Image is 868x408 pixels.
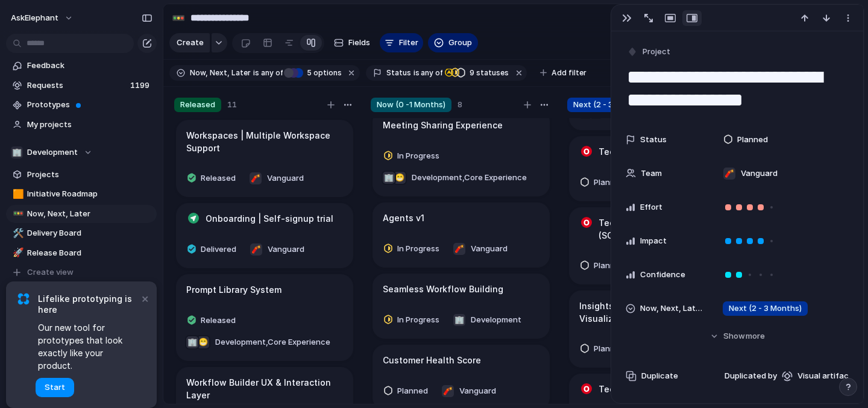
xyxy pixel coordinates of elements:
[5,8,80,28] button: AskElephant
[6,143,157,162] button: 🏢Development
[267,172,304,184] span: Vanguard
[27,119,153,131] span: My projects
[183,240,244,259] button: Delivered
[412,172,527,184] span: Development , Core Experience
[13,246,21,260] div: 🚀
[172,10,185,26] div: 🚥
[11,227,23,239] button: 🛠️
[169,33,210,52] button: Create
[380,381,436,401] button: Planned
[377,99,445,111] span: Now (0 -1 Months)
[201,315,236,327] span: Released
[380,168,530,187] button: 😁🏢Development,Core Experience
[201,172,236,184] span: Released
[11,12,58,24] span: AskElephant
[206,212,333,225] h1: Onboarding | Self-signup trial
[576,256,632,275] button: Planned
[640,269,685,281] span: Confidence
[183,311,244,330] button: Released
[576,173,632,192] button: Planned
[442,385,454,397] div: 🧨
[27,146,78,158] span: Development
[169,8,188,28] button: 🚥
[640,303,703,315] span: Now, Next, Later
[176,274,353,361] div: Prompt Library SystemReleased😁🏢Development,Core Experience
[643,46,670,58] span: Project
[27,208,153,220] span: Now, Next, Later
[303,67,342,78] span: options
[411,66,445,80] button: isany of
[448,37,472,49] span: Group
[383,354,481,367] h1: Customer Health Score
[373,202,550,268] div: Agents v1In Progress🧨Vanguard
[190,67,251,78] span: Now, Next, Later
[27,247,153,259] span: Release Board
[599,145,702,158] h1: Tech Debt | Cloud Costs
[38,321,139,372] span: Our new tool for prototypes that look exactly like your product.
[348,37,370,49] span: Fields
[383,283,503,296] h1: Seamless Workflow Building
[176,120,353,197] div: Workspaces | Multiple Workspace SupportReleased🧨Vanguard
[186,283,281,297] h1: Prompt Library System
[420,67,443,78] span: any of
[6,224,157,242] a: 🛠️Delivery Board
[130,80,152,92] span: 1199
[414,67,420,78] span: is
[380,310,447,330] button: In Progress
[450,310,524,330] button: 🏢Development
[45,381,65,394] span: Start
[573,99,646,111] span: Next (2 - 3 Months)
[576,339,632,359] button: Planned
[215,336,330,348] span: Development , Core Experience
[137,291,152,306] button: Dismiss
[438,381,499,401] button: 🧨Vanguard
[641,168,662,180] span: Team
[383,119,503,132] h1: Meeting Sharing Experience
[399,37,418,49] span: Filter
[6,57,157,75] a: Feedback
[737,134,768,146] span: Planned
[444,66,511,80] button: 9 statuses
[640,201,662,213] span: Effort
[27,169,153,181] span: Projects
[186,129,343,154] h1: Workspaces | Multiple Workspace Support
[383,212,424,225] h1: Agents v1
[594,177,624,189] span: Planned
[569,136,746,201] div: Tech Debt | Cloud CostsPlanned🧨Vanguard
[569,290,746,368] div: Insights & Actions | Data VisualizationsPlanned🧨Vanguard
[6,185,157,203] a: 🟧Initiative Roadmap
[13,207,21,221] div: 🚥
[729,303,802,315] span: Next (2 - 3 Months)
[13,187,21,201] div: 🟧
[6,205,157,223] a: 🚥Now, Next, Later
[6,244,157,262] a: 🚀Release Board
[397,243,439,255] span: In Progress
[471,243,508,255] span: Vanguard
[38,293,139,315] span: Lifelike prototyping is here
[183,169,244,188] button: Released
[27,60,153,72] span: Feedback
[397,314,439,326] span: In Progress
[599,383,724,396] h1: Tech Debt | Real Time Events
[723,168,735,180] div: 🧨
[373,274,550,339] div: Seamless Workflow BuildingIn Progress🏢Development
[6,116,157,134] a: My projects
[259,67,283,78] span: any of
[594,343,624,355] span: Planned
[428,33,478,52] button: Group
[180,99,215,111] span: Released
[201,243,236,256] span: Delivered
[471,314,521,326] span: Development
[453,314,465,326] div: 🏢
[640,235,667,247] span: Impact
[640,134,667,146] span: Status
[569,207,746,284] div: Tech Debt | Vulnerabilities (SOC2)Planned🧨Vanguard
[397,385,428,397] span: Planned
[533,64,594,81] button: Add filter
[380,239,447,259] button: In Progress
[641,370,678,382] span: Duplicate
[176,203,353,268] div: Onboarding | Self-signup trialDelivered🧨Vanguard
[253,67,259,78] span: is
